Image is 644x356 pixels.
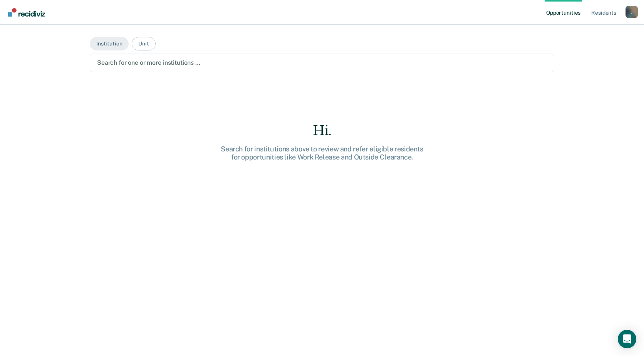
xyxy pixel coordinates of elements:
div: Search for institutions above to review and refer eligible residents for opportunities like Work ... [199,145,445,161]
button: Profile dropdown button [626,6,638,18]
img: Recidiviz [8,8,45,17]
button: Institution [90,37,129,50]
button: Unit [132,37,155,50]
div: Hi. [199,123,445,139]
div: J [626,6,638,18]
div: Open Intercom Messenger [618,330,636,348]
